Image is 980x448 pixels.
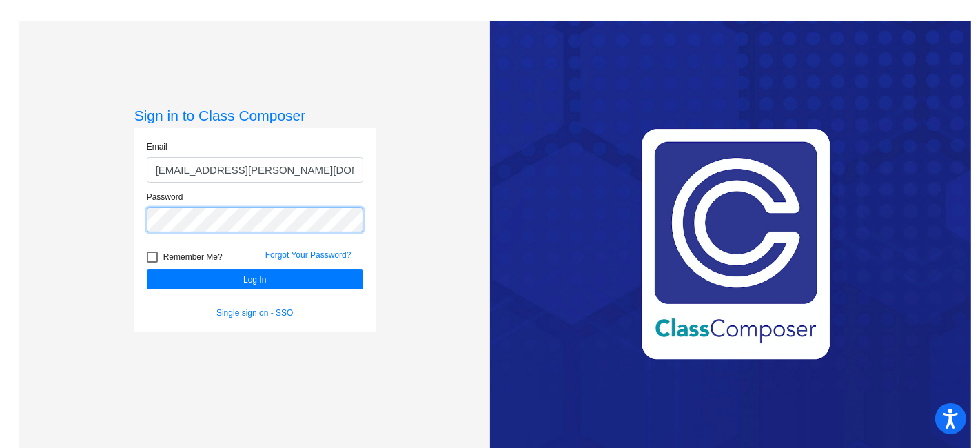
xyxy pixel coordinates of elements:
label: Email [147,141,167,153]
a: Forgot Your Password? [265,250,351,260]
span: Remember Me? [163,249,223,265]
label: Password [147,191,183,203]
button: Log In [147,269,363,289]
h3: Sign in to Class Composer [134,107,376,124]
a: Single sign on - SSO [216,308,293,318]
